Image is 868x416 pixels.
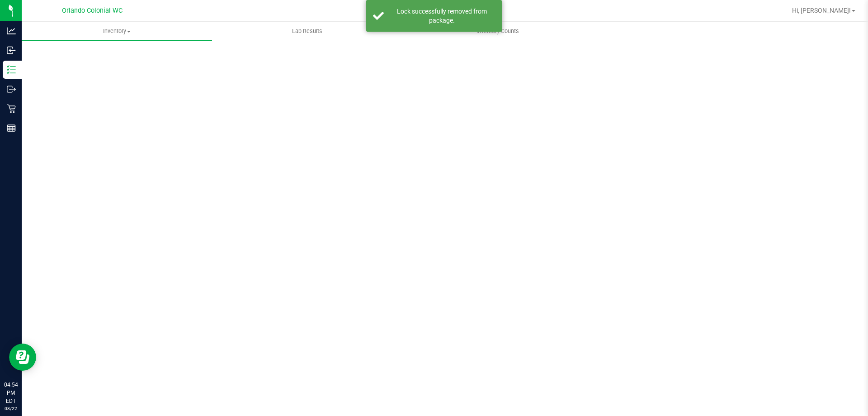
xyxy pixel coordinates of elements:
[212,22,402,41] a: Lab Results
[4,405,18,412] p: 08/22
[280,27,335,35] span: Lab Results
[4,381,18,405] p: 04:54 PM EDT
[7,85,16,94] inline-svg: Outbound
[7,26,16,35] inline-svg: Analytics
[389,7,495,25] div: Lock successfully removed from package.
[62,7,123,14] span: Orlando Colonial WC
[792,7,851,14] span: Hi, [PERSON_NAME]!
[7,65,16,74] inline-svg: Inventory
[7,104,16,113] inline-svg: Retail
[22,27,212,35] span: Inventory
[7,46,16,55] inline-svg: Inbound
[22,22,212,41] a: Inventory
[7,124,16,133] inline-svg: Reports
[9,344,36,371] iframe: Resource center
